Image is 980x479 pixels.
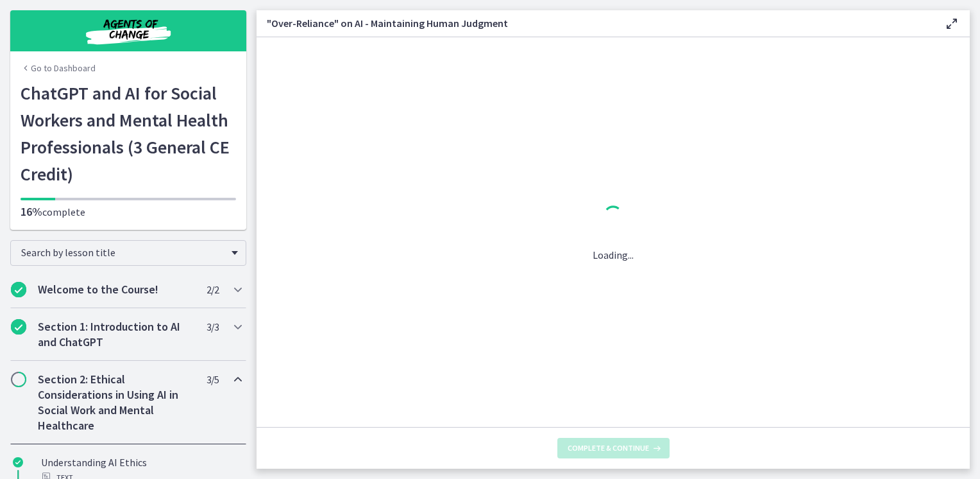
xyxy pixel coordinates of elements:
span: 3 / 3 [207,319,219,335]
i: Completed [13,457,23,467]
h3: "Over-Reliance" on AI - Maintaining Human Judgment [267,15,924,31]
h2: Welcome to the Course! [38,282,194,297]
span: Complete & continue [568,443,649,453]
div: Search by lesson title [10,240,246,266]
h2: Section 1: Introduction to AI and ChatGPT [38,319,194,350]
img: Agents of Change Social Work Test Prep [51,15,205,46]
p: complete [21,204,236,220]
i: Completed [11,319,26,335]
i: Completed [11,282,26,297]
span: Search by lesson title [21,246,225,259]
h1: ChatGPT and AI for Social Workers and Mental Health Professionals (3 General CE Credit) [21,80,236,187]
span: 3 / 5 [207,372,219,387]
span: 2 / 2 [207,282,219,297]
h2: Section 2: Ethical Considerations in Using AI in Social Work and Mental Healthcare [38,372,194,433]
a: Go to Dashboard [21,62,96,74]
p: Loading... [593,247,634,263]
span: 16% [21,204,42,219]
div: 1 [593,202,634,232]
button: Complete & continue [557,438,670,458]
